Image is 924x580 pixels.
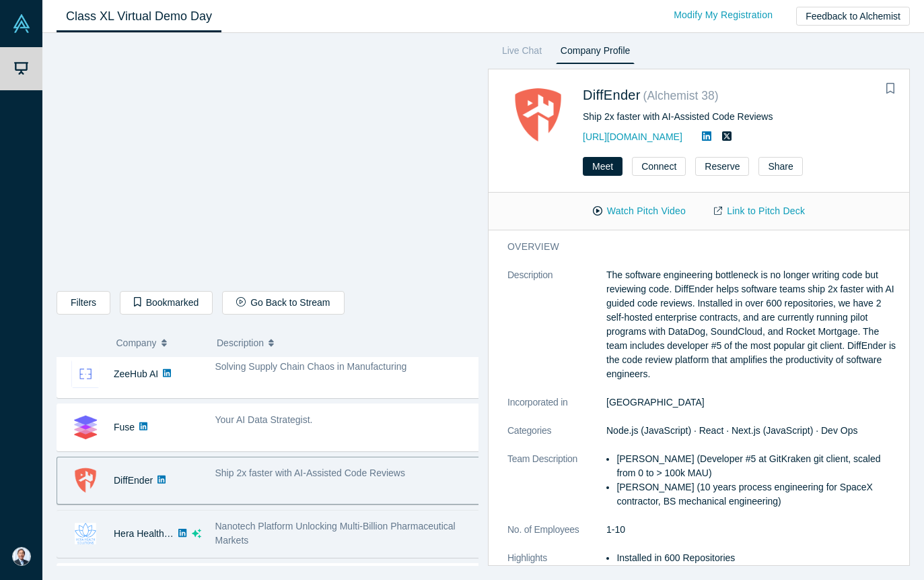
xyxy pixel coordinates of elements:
[114,475,153,486] a: DiffEnder
[57,1,221,32] a: Class XL Virtual Demo Day
[583,131,682,142] a: [URL][DOMAIN_NAME]
[57,291,110,315] button: Filters
[583,88,641,102] a: DiffEnder
[881,79,900,98] button: Bookmark
[215,414,313,425] span: Your AI Data Strategist.
[660,3,787,27] a: Modify My Registration
[507,240,882,254] h3: overview
[215,468,405,478] span: Ship 2x faster with AI-Assisted Code Reviews
[507,424,606,452] dt: Categories
[116,329,203,357] button: Company
[215,361,407,372] span: Solving Supply Chain Chaos in Manufacturing
[579,199,700,223] button: Watch Pitch Video
[217,329,469,357] button: Description
[120,291,213,315] button: Bookmarked
[507,268,606,395] dt: Description
[507,523,606,551] dt: No. of Employees
[632,157,686,176] button: Connect
[606,523,900,537] dd: 1-10
[222,291,344,315] button: Go Back to Stream
[583,157,623,176] button: Meet
[606,425,857,436] span: Node.js (JavaScript) · React · Next.js (JavaScript) · Dev Ops
[57,44,478,281] iframe: Donkit
[12,14,31,33] img: Alchemist Vault Logo
[192,529,201,538] svg: dsa ai sparkles
[114,528,205,539] a: Hera Health Solutions
[507,395,606,424] dt: Incorporated in
[507,452,606,523] dt: Team Description
[71,466,100,494] img: DiffEnder's Logo
[758,157,802,176] button: Share
[695,157,749,176] button: Reserve
[796,7,910,26] button: Feedback to Alchemist
[497,42,546,64] a: Live Chat
[606,268,900,381] p: The software engineering bottleneck is no longer writing code but reviewing code. DiffEnder helps...
[12,547,31,566] img: Rowland Chen's Account
[583,110,890,124] div: Ship 2x faster with AI-Assisted Code Reviews
[71,413,100,441] img: Fuse's Logo
[71,519,100,548] img: Hera Health Solutions's Logo
[114,422,135,432] a: Fuse
[116,329,157,357] span: Company
[700,199,819,223] a: Link to Pitch Deck
[616,551,900,565] li: Installed in 600 Repositories
[643,89,719,102] small: ( Alchemist 38 )
[217,329,264,357] span: Description
[71,360,100,388] img: ZeeHub AI's Logo
[606,395,900,410] dd: [GEOGRAPHIC_DATA]
[556,42,635,64] a: Company Profile
[616,452,900,480] li: [PERSON_NAME] (Developer #5 at GitKraken git client, scaled from 0 to > 100k MAU)
[507,84,569,146] img: DiffEnder's Logo
[616,480,900,509] li: [PERSON_NAME] (10 years process engineering for SpaceX contractor, BS mechanical engineering)
[114,368,158,379] a: ZeeHub AI
[215,521,456,546] span: Nanotech Platform Unlocking Multi-Billion Pharmaceutical Markets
